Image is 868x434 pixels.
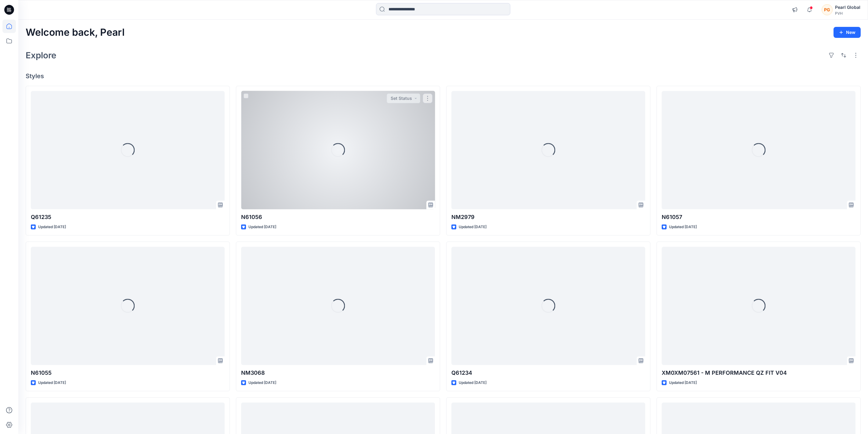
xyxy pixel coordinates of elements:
[248,380,276,386] p: Updated [DATE]
[38,224,66,230] p: Updated [DATE]
[669,224,697,230] p: Updated [DATE]
[835,11,860,16] div: PVH
[822,4,833,15] div: PG
[835,4,860,11] div: Pearl Global
[451,213,645,221] p: NM2979
[26,27,125,38] h2: Welcome back, Pearl
[31,213,225,221] p: Q61235
[459,380,486,386] p: Updated [DATE]
[248,224,276,230] p: Updated [DATE]
[451,369,645,377] p: Q61234
[38,380,66,386] p: Updated [DATE]
[834,27,861,38] button: New
[26,50,56,60] h2: Explore
[459,224,486,230] p: Updated [DATE]
[241,369,435,377] p: NM3068
[662,369,855,377] p: XM0XM07561 - M PERFORMANCE QZ FIT V04
[662,213,855,221] p: N61057
[31,369,225,377] p: N61055
[26,72,861,80] h4: Styles
[241,213,435,221] p: N61056
[669,380,697,386] p: Updated [DATE]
